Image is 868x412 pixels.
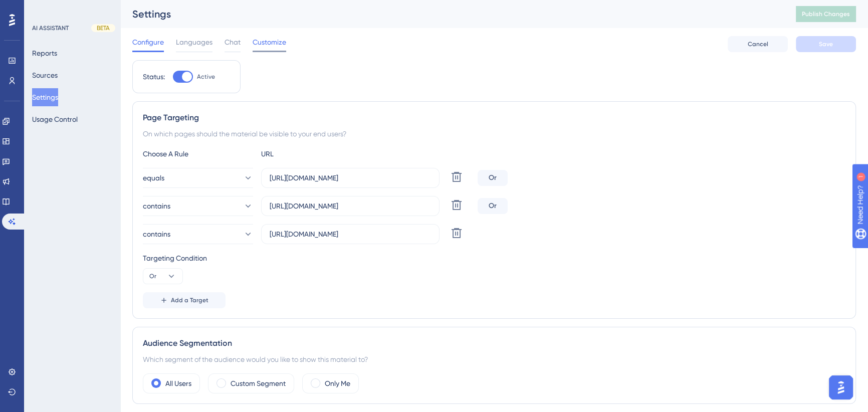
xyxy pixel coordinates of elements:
[802,10,850,18] span: Publish Changes
[728,36,788,52] button: Cancel
[478,198,508,214] div: Or
[149,272,156,280] span: Or
[143,224,253,244] button: contains
[826,372,856,402] iframe: UserGuiding AI Assistant Launcher
[143,200,170,212] span: contains
[143,148,253,160] div: Choose A Rule
[32,88,58,106] button: Settings
[231,377,286,389] label: Custom Segment
[32,110,78,128] button: Usage Control
[478,170,508,186] div: Or
[32,66,58,84] button: Sources
[32,24,69,32] div: AI ASSISTANT
[143,337,845,349] div: Audience Segmentation
[91,24,115,32] div: BETA
[32,44,57,62] button: Reports
[225,36,241,48] span: Chat
[143,353,845,365] div: Which segment of the audience would you like to show this material to?
[143,268,183,284] button: Or
[143,71,165,83] div: Status:
[143,292,226,308] button: Add a Target
[796,36,856,52] button: Save
[796,6,856,22] button: Publish Changes
[24,3,63,15] span: Need Help?
[270,172,431,183] input: yourwebsite.com/path
[132,36,164,48] span: Configure
[197,73,215,81] span: Active
[132,7,771,21] div: Settings
[253,36,286,48] span: Customize
[143,168,253,188] button: equals
[143,172,164,184] span: equals
[143,252,845,264] div: Targeting Condition
[171,296,208,304] span: Add a Target
[165,377,191,389] label: All Users
[819,40,833,48] span: Save
[143,128,845,140] div: On which pages should the material be visible to your end users?
[143,228,170,240] span: contains
[176,36,212,48] span: Languages
[261,148,371,160] div: URL
[270,229,431,240] input: yourwebsite.com/path
[325,377,350,389] label: Only Me
[748,40,768,48] span: Cancel
[70,5,73,13] div: 1
[143,196,253,216] button: contains
[143,112,845,124] div: Page Targeting
[270,200,431,212] input: yourwebsite.com/path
